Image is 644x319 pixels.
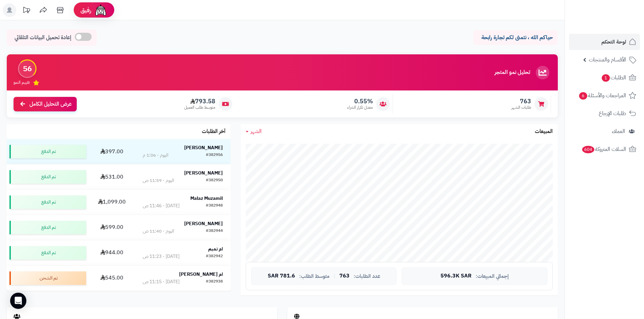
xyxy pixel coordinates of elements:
span: 596.3K SAR [440,273,472,279]
a: تحديثات المنصة [18,3,35,19]
span: 604 [582,146,595,153]
div: تم الدفع [9,246,86,260]
td: 545.00 [89,266,135,291]
a: السلات المتروكة604 [569,141,640,157]
div: #382950 [206,177,223,184]
strong: ام [PERSON_NAME] [179,271,223,278]
span: 1 [602,74,610,82]
span: متوسط الطلب: [299,273,330,279]
span: الأقسام والمنتجات [589,55,626,64]
span: إعادة تحميل البيانات التلقائي [15,34,71,42]
span: عرض التحليل الكامل [29,100,72,108]
h3: تحليل نمو المتجر [495,70,530,76]
td: 944.00 [89,240,135,265]
div: #382938 [206,278,223,285]
a: طلبات الإرجاع [569,105,640,122]
div: Open Intercom Messenger [10,293,26,309]
strong: ام تميم [208,245,223,252]
span: 0.55% [347,98,373,105]
div: اليوم - 11:59 ص [143,177,174,184]
span: لوحة التحكم [601,37,626,47]
span: الشهر [251,127,262,135]
span: طلبات الإرجاع [599,109,626,118]
span: المراجعات والأسئلة [578,91,626,100]
a: لوحة التحكم [569,34,640,50]
div: #382944 [206,228,223,235]
span: طلبات الشهر [511,105,531,110]
div: تم الدفع [9,221,86,234]
div: [DATE] - 11:23 ص [143,253,180,260]
span: 781.6 SAR [268,273,295,279]
span: السلات المتروكة [581,144,626,154]
a: الطلبات1 [569,70,640,86]
a: الشهر [246,128,262,135]
td: 397.00 [89,139,135,164]
span: العملاء [612,127,625,136]
div: اليوم - 1:06 م [143,152,168,159]
span: عدد الطلبات: [354,273,380,279]
img: ai-face.png [94,3,108,17]
td: 599.00 [89,215,135,240]
a: العملاء [569,123,640,139]
span: 793.58 [184,98,215,105]
div: تم الدفع [9,170,86,184]
span: إجمالي المبيعات: [476,273,509,279]
a: عرض التحليل الكامل [14,97,77,111]
div: [DATE] - 11:46 ص [143,203,180,209]
td: 1,099.00 [89,190,135,215]
span: متوسط طلب العميل [184,105,215,110]
h3: آخر الطلبات [202,129,225,135]
img: logo-2.png [598,17,638,31]
strong: [PERSON_NAME] [184,169,223,177]
span: رفيق [80,6,91,14]
div: تم الشحن [9,271,86,285]
div: اليوم - 11:40 ص [143,228,174,235]
div: تم الدفع [9,195,86,209]
span: تقييم النمو [14,80,30,85]
div: تم الدفع [9,145,86,158]
div: #382948 [206,203,223,209]
p: حياكم الله ، نتمنى لكم تجارة رابحة [478,34,553,42]
span: 763 [511,98,531,105]
span: الطلبات [601,73,626,82]
strong: Malaz Muzamil [190,195,223,202]
td: 531.00 [89,164,135,189]
span: | [334,273,335,278]
strong: [PERSON_NAME] [184,144,223,151]
span: 6 [579,92,587,100]
h3: المبيعات [535,129,553,135]
a: المراجعات والأسئلة6 [569,87,640,104]
div: #382942 [206,253,223,260]
div: [DATE] - 11:15 ص [143,278,180,285]
span: معدل تكرار الشراء [347,105,373,110]
div: #382956 [206,152,223,159]
strong: [PERSON_NAME] [184,220,223,227]
span: 763 [339,273,350,279]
